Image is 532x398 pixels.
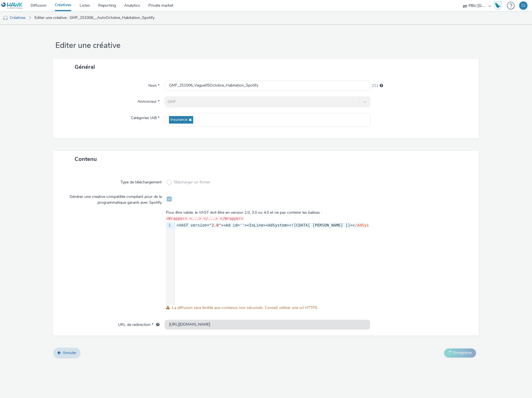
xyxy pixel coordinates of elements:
img: audio [3,15,8,21]
span: Général [75,63,95,71]
span: 211 [372,83,378,89]
input: Nom [165,81,370,90]
label: Nom * [146,81,162,89]
div: Pour être valide, le VAST doit être en version 2.0, 3.0 ou 4.0 et ne pas contenir les balises : [166,210,369,215]
span: Annuler [63,350,76,355]
label: Catégories IAB * [129,113,162,121]
span: Télécharger un fichier [173,180,210,185]
div: 1 [166,223,171,228]
a: Annuler [53,348,80,358]
span: Contenu [75,155,97,163]
img: undefined Logo [1,2,23,9]
label: Annonceur * [135,97,162,104]
div: 255 caractères maximum [380,83,383,89]
span: Enregistrer [453,350,472,355]
div: CJ [521,1,525,10]
div: L'URL de redirection sera utilisée comme URL de validation avec certains SSP et ce sera l'URL de ... [153,322,160,328]
h1: Editer une créative [53,40,479,51]
span: Insurance [170,117,187,122]
span: /AdSystem><AdTitle><![CDATA[ Test_Hawk ]]></ [355,223,458,227]
span: La diffusion sera limitée aux contenus non sécurisés. Conseil: utiliser une url HTTPS [172,305,317,310]
button: Enregistrer [444,348,476,357]
img: Hawk Academy [494,1,502,10]
span: "2.0" [209,223,221,227]
input: url... [165,320,370,330]
span: '' [240,223,244,227]
code: <Wrapper> <...> </...> </Wrapper> [166,216,243,221]
a: Hawk Academy [494,1,504,10]
label: URL de redirection * [116,320,162,328]
label: Type de téléchargement [118,177,164,185]
a: Editer une créative : GMF_251006__AutoOctobre_Habitation_Spotify [32,11,157,24]
label: Générer une creative compatible compliant pour de la programmatique garanti avec Spotify [63,192,164,205]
